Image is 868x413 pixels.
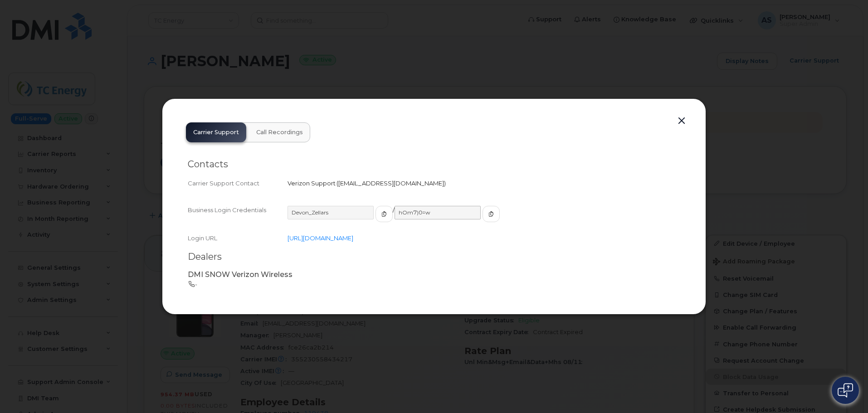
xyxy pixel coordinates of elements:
div: Carrier Support Contact [188,179,288,188]
h2: Contacts [188,159,680,170]
span: [EMAIL_ADDRESS][DOMAIN_NAME] [338,180,444,187]
div: Login URL [188,234,288,243]
p: - [188,280,680,289]
p: DMI SNOW Verizon Wireless [188,270,680,280]
h2: Dealers [188,251,680,262]
div: Business Login Credentials [188,206,288,230]
button: copy to clipboard [375,206,393,222]
img: Open chat [838,383,853,398]
a: [URL][DOMAIN_NAME] [288,234,353,242]
span: Call Recordings [256,129,303,136]
div: / [288,206,680,230]
button: copy to clipboard [483,206,500,222]
span: Verizon Support [288,180,336,187]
